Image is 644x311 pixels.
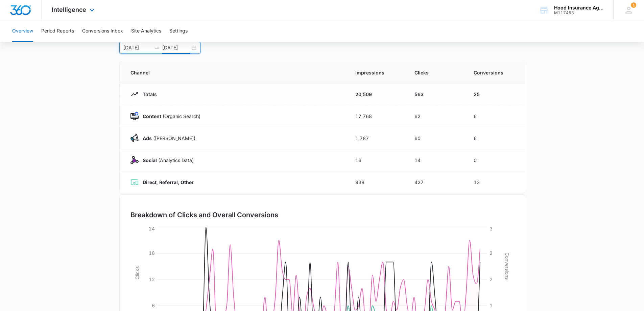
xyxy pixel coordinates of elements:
[355,69,398,76] span: Impressions
[466,83,525,105] td: 25
[130,134,139,142] img: Ads
[143,135,152,141] strong: Ads
[490,226,493,231] tspan: 3
[347,171,406,193] td: 938
[130,156,139,164] img: Social
[130,210,278,220] h3: Breakdown of Clicks and Overall Conversions
[131,20,161,42] button: Site Analytics
[490,250,493,256] tspan: 2
[414,69,457,76] span: Clicks
[466,171,525,193] td: 13
[406,149,466,171] td: 14
[406,171,466,193] td: 427
[347,105,406,127] td: 17,768
[149,226,155,231] tspan: 24
[466,149,525,171] td: 0
[490,303,493,308] tspan: 1
[504,252,510,280] tspan: Conversions
[139,113,200,120] p: (Organic Search)
[149,276,155,282] tspan: 12
[347,83,406,105] td: 20,509
[143,113,161,119] strong: Content
[123,44,151,51] input: Start date
[154,45,160,50] span: swap-right
[139,91,157,98] p: Totals
[631,2,636,8] span: 1
[52,6,86,13] span: Intelligence
[347,149,406,171] td: 16
[154,45,160,50] span: to
[474,69,514,76] span: Conversions
[134,266,140,280] tspan: Clicks
[143,157,157,163] strong: Social
[149,250,155,256] tspan: 18
[41,20,74,42] button: Period Reports
[143,179,194,185] strong: Direct, Referral, Other
[466,105,525,127] td: 6
[490,276,493,282] tspan: 2
[347,127,406,149] td: 1,787
[12,20,33,42] button: Overview
[130,69,339,76] span: Channel
[82,20,123,42] button: Conversions Inbox
[130,112,139,120] img: Content
[631,2,636,8] div: notifications count
[466,127,525,149] td: 6
[162,44,190,51] input: End date
[139,157,194,164] p: (Analytics Data)
[169,20,188,42] button: Settings
[139,135,195,142] p: ([PERSON_NAME])
[406,83,466,105] td: 563
[554,10,603,15] div: account id
[406,127,466,149] td: 60
[152,303,155,308] tspan: 6
[554,5,603,10] div: account name
[406,105,466,127] td: 62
